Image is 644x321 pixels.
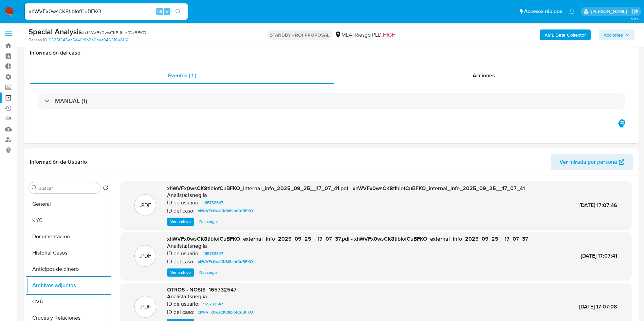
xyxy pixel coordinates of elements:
[335,31,352,39] div: MLA
[355,31,395,39] span: Riesgo PLD:
[170,218,191,225] span: Ver archivo
[203,249,223,258] span: 165732547
[29,37,47,43] b: Person ID
[198,308,253,316] span: xhWVFx0wsCK8tIbIofCuBFKO
[25,7,188,16] input: Buscar usuario o caso...
[140,252,151,260] p: .PDF
[195,308,256,316] a: xhWVFx0wsCK8tIbIofCuBFKO
[167,192,187,199] p: Analista:
[167,184,525,192] span: xhWVFx0wsCK8tIbIofCuBFKO_internal_info_2025_09_25__17_07_41.pdf - xhWVFx0wsCK8tIbIofCuBFKO_intern...
[140,303,151,310] p: .PDF
[203,199,223,207] span: 165732547
[170,269,191,276] span: Ver archivo
[579,303,617,310] span: [DATE] 17:07:08
[167,243,187,249] p: Analista:
[38,93,625,109] div: MANUAL (1)
[103,185,108,193] button: Volver al orden por defecto
[198,258,253,266] span: xhWVFx0wsCK8tIbIofCuBFKO
[195,258,256,266] a: xhWVFx0wsCK8tIbIofCuBFKO
[591,8,629,15] p: gustavo.deseta@mercadolibre.com
[30,49,633,56] h1: Información del caso
[26,277,111,294] button: Archivos adjuntos
[157,8,162,15] span: Alt
[30,159,87,165] h1: Información de Usuario
[26,212,111,228] button: KYC
[38,185,97,191] input: Buscar
[26,196,111,212] button: General
[167,309,195,316] p: ID del caso:
[29,26,82,37] b: Special Analysis
[195,207,256,215] a: xhWVFx0wsCK8tIbIofCuBFKO
[569,8,575,14] a: Notificaciones
[32,185,37,190] button: Buscar
[199,218,218,225] span: Descargar
[196,218,221,226] button: Descargar
[581,252,617,260] span: [DATE] 17:07:41
[200,300,226,308] a: 165732547
[49,37,128,43] a: 6325f245ac5a40d1b2b9bac046216a81
[167,207,195,214] p: ID del caso:
[200,249,226,258] a: 165732547
[26,294,111,310] button: CVU
[632,8,639,15] a: Salir
[199,269,218,276] span: Descargar
[383,31,395,39] span: HIGH
[26,245,111,261] button: Historial Casos
[551,154,633,170] button: Ver mirada por persona
[599,29,634,40] button: Acciones
[545,29,586,40] b: AML Data Collector
[167,301,200,307] p: ID de usuario:
[168,72,196,79] span: Eventos ( 1 )
[167,286,237,294] span: OTROS - NOSIS_165732547
[167,258,195,265] p: ID del caso:
[167,250,200,257] p: ID de usuario:
[166,8,168,15] span: s
[540,29,591,40] button: AML Data Collector
[267,30,332,40] p: STANDBY - ROI PROPOSAL
[167,268,194,277] button: Ver archivo
[473,72,495,79] span: Acciones
[171,7,185,16] button: search-icon
[26,261,111,277] button: Anticipos de dinero
[188,243,207,249] h6: lsneglia
[188,293,207,300] h6: lsneglia
[579,201,617,209] span: [DATE] 17:07:46
[200,199,226,207] a: 165732547
[82,29,146,36] span: # xhWVFx0wsCK8tIbIofCuBFKO
[167,293,187,300] p: Analista:
[559,154,617,170] span: Ver mirada por persona
[524,8,562,15] span: Accesos rápidos
[26,228,111,245] button: Documentación
[167,199,200,206] p: ID de usuario:
[198,207,253,215] span: xhWVFx0wsCK8tIbIofCuBFKO
[167,218,194,226] button: Ver archivo
[203,300,223,308] span: 165732547
[188,192,207,199] h6: lsneglia
[167,235,528,243] span: xhWVFx0wsCK8tIbIofCuBFKO_external_info_2025_09_25__17_07_37.pdf - xhWVFx0wsCK8tIbIofCuBFKO_extern...
[196,268,221,277] button: Descargar
[604,29,623,40] span: Acciones
[140,202,151,209] p: .PDF
[55,97,87,105] h3: MANUAL (1)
